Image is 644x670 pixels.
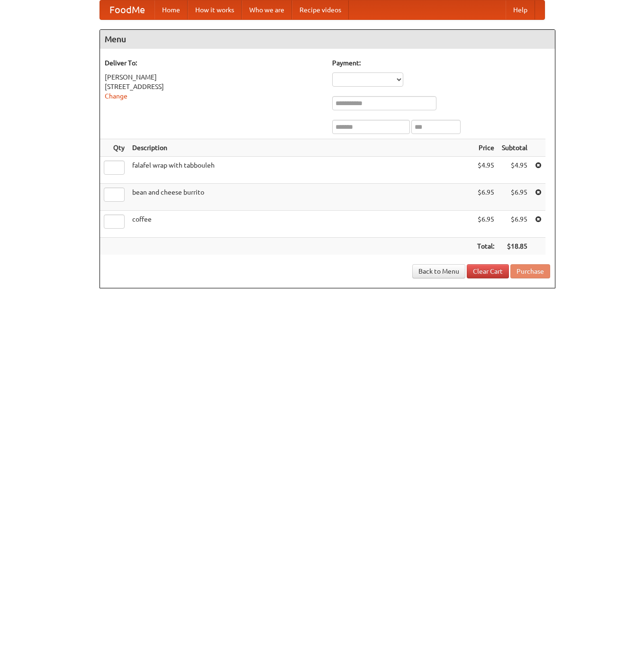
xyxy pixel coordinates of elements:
[498,139,531,157] th: Subtotal
[100,0,154,19] a: FoodMe
[473,184,498,211] td: $6.95
[498,238,531,255] th: $18.85
[473,139,498,157] th: Price
[412,264,465,278] a: Back to Menu
[467,264,509,278] a: Clear Cart
[100,30,555,49] h4: Menu
[128,211,473,238] td: coffee
[506,0,535,19] a: Help
[498,157,531,184] td: $4.95
[154,0,188,19] a: Home
[105,58,323,68] h5: Deliver To:
[473,238,498,255] th: Total:
[498,211,531,238] td: $6.95
[128,157,473,184] td: falafel wrap with tabbouleh
[105,92,127,100] a: Change
[105,82,323,91] div: [STREET_ADDRESS]
[242,0,292,19] a: Who we are
[292,0,349,19] a: Recipe videos
[100,139,128,157] th: Qty
[332,58,550,68] h5: Payment:
[473,157,498,184] td: $4.95
[498,184,531,211] td: $6.95
[128,184,473,211] td: bean and cheese burrito
[473,211,498,238] td: $6.95
[128,139,473,157] th: Description
[188,0,242,19] a: How it works
[510,264,550,278] button: Purchase
[105,72,323,82] div: [PERSON_NAME]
